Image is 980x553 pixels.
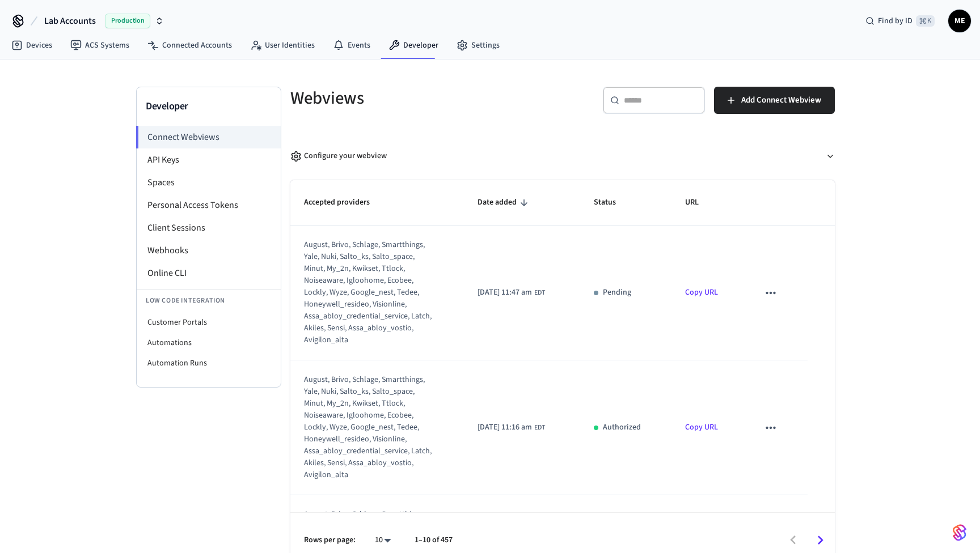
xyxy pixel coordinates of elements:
[304,194,385,211] span: Accepted providers
[324,35,379,56] a: Events
[447,35,509,56] a: Settings
[594,194,631,211] span: Status
[241,35,324,56] a: User Identities
[105,14,150,28] span: Production
[146,99,272,114] h3: Developer
[290,87,556,110] h5: Webviews
[948,10,971,32] button: ME
[685,422,718,433] a: Copy URL
[685,287,718,298] a: Copy URL
[137,262,281,284] li: Online CLI
[304,534,356,546] p: Rows per page:
[137,289,281,312] li: Low Code Integration
[138,35,241,56] a: Connected Accounts
[137,194,281,216] li: Personal Access Tokens
[856,11,944,31] div: Find by ID⌘ K
[137,333,281,353] li: Automations
[379,35,447,56] a: Developer
[137,312,281,333] li: Customer Portals
[137,353,281,373] li: Automation Runs
[478,287,532,299] span: [DATE] 11:47 am
[949,11,970,31] span: ME
[290,150,387,162] div: Configure your webview
[61,35,138,56] a: ACS Systems
[741,93,821,108] span: Add Connect Webview
[603,287,631,299] p: Pending
[369,532,396,548] div: 10
[878,15,913,27] span: Find by ID
[304,239,436,346] div: august, brivo, schlage, smartthings, yale, nuki, salto_ks, salto_space, minut, my_2n, kwikset, tt...
[137,171,281,194] li: Spaces
[415,534,453,546] p: 1–10 of 457
[2,35,61,56] a: Devices
[916,15,935,27] span: ⌘ K
[685,194,713,211] span: URL
[478,422,532,433] span: [DATE] 11:16 am
[478,422,545,433] div: America/New_York
[534,423,545,433] span: EDT
[44,14,96,28] span: Lab Accounts
[603,422,641,433] p: Authorized
[534,288,545,298] span: EDT
[478,287,545,299] div: America/New_York
[953,524,966,542] img: SeamLogoGradient.69752ec5.svg
[136,126,281,148] li: Connect Webviews
[304,374,436,481] div: august, brivo, schlage, smartthings, yale, nuki, salto_ks, salto_space, minut, my_2n, kwikset, tt...
[714,87,835,114] button: Add Connect Webview
[290,141,835,171] button: Configure your webview
[137,216,281,239] li: Client Sessions
[137,148,281,171] li: API Keys
[137,239,281,262] li: Webhooks
[478,194,531,211] span: Date added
